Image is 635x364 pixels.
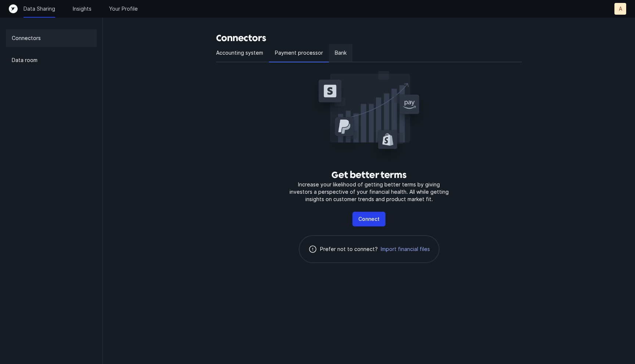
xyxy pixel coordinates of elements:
[12,34,41,43] p: Connectors
[6,51,97,69] a: Data room
[331,169,406,181] h3: Get better terms
[12,56,37,65] p: Data room
[358,215,380,223] p: Connect
[216,48,263,57] p: Accounting system
[320,245,378,254] p: Prefer not to connect?
[216,32,522,44] h3: Connectors
[335,48,347,57] p: Bank
[619,5,622,12] p: A
[109,5,138,12] a: Your Profile
[287,181,451,203] p: Increase your likelihood of getting better terms by giving investors a perspective of your financ...
[310,68,428,163] img: Get better terms
[73,5,92,12] a: Insights
[381,245,430,253] span: Import financial files
[275,48,323,57] p: Payment processor
[614,3,626,15] button: A
[24,5,55,12] a: Data Sharing
[352,212,385,226] button: Connect
[6,29,97,47] a: Connectors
